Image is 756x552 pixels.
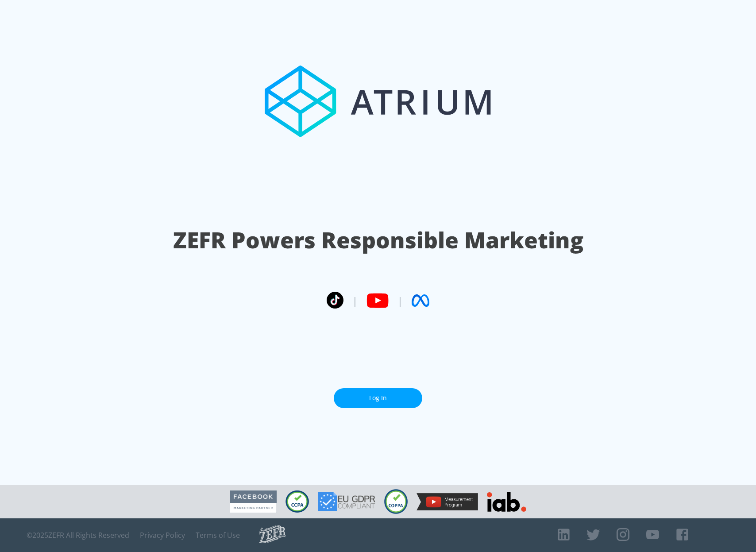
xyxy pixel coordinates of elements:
[417,493,478,510] img: YouTube Measurement Program
[27,531,129,540] span: © 2025 ZEFR All Rights Reserved
[196,531,240,540] a: Terms of Use
[173,225,583,255] h1: ZEFR Powers Responsible Marketing
[397,294,403,307] span: |
[318,492,375,511] img: GDPR Compliant
[352,294,358,307] span: |
[140,531,185,540] a: Privacy Policy
[384,489,408,514] img: COPPA Compliant
[230,490,277,513] img: Facebook Marketing Partner
[487,492,526,512] img: IAB
[334,388,422,408] a: Log In
[285,490,309,513] img: CCPA Compliant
